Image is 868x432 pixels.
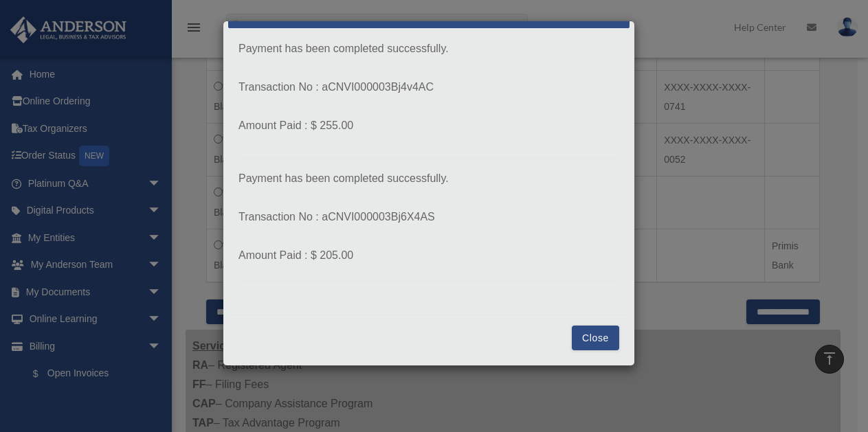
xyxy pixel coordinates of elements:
[238,78,619,97] p: Transaction No : aCNVI000003Bj4v4AC
[238,39,619,58] p: Payment has been completed successfully.
[238,246,619,265] p: Amount Paid : $ 205.00
[238,116,619,135] p: Amount Paid : $ 255.00
[238,169,619,188] p: Payment has been completed successfully.
[238,207,619,227] p: Transaction No : aCNVI000003Bj6X4AS
[572,326,619,350] button: Close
